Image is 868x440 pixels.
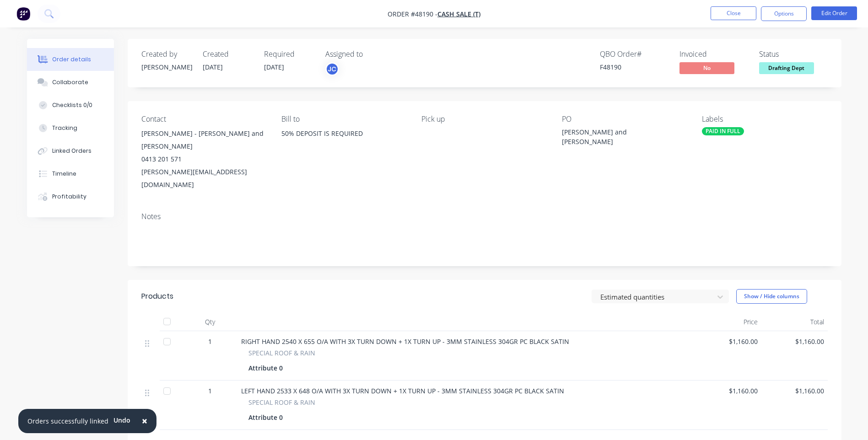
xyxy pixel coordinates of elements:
[765,386,824,396] span: $1,160.00
[736,289,807,304] button: Show / Hide columns
[761,313,828,331] div: Total
[699,337,758,346] span: $1,160.00
[325,50,417,59] div: Assigned to
[248,361,286,375] div: Attribute 0
[141,127,267,191] div: [PERSON_NAME] - [PERSON_NAME] and [PERSON_NAME]0413 201 571[PERSON_NAME][EMAIL_ADDRESS][DOMAIN_NAME]
[141,291,173,302] div: Products
[141,127,267,153] div: [PERSON_NAME] - [PERSON_NAME] and [PERSON_NAME]
[679,50,748,59] div: Invoiced
[388,10,437,18] span: Order #48190 -
[325,62,339,76] button: JC
[811,6,857,20] button: Edit Order
[702,127,744,135] div: PAID IN FULL
[52,147,92,155] div: Linked Orders
[52,101,92,109] div: Checklists 0/0
[141,153,267,166] div: 0413 201 571
[241,386,564,395] span: LEFT HAND 2533 X 648 O/A WITH 3X TURN DOWN + 1X TURN UP - 3MM STAINLESS 304GR PC BLACK SATIN
[699,386,758,396] span: $1,160.00
[141,166,267,191] div: [PERSON_NAME][EMAIL_ADDRESS][DOMAIN_NAME]
[141,50,192,59] div: Created by
[281,127,407,140] div: 50% DEPOSIT IS REQUIRED
[52,193,86,201] div: Profitability
[16,7,30,21] img: Factory
[765,337,824,346] span: $1,160.00
[52,124,77,132] div: Tracking
[761,6,807,21] button: Options
[52,55,91,64] div: Order details
[208,386,212,396] span: 1
[27,140,114,162] button: Linked Orders
[600,62,669,72] div: F48190
[241,337,569,346] span: RIGHT HAND 2540 X 655 O/A WITH 3X TURN DOWN + 1X TURN UP - 3MM STAINLESS 304GR PC BLACK SATIN
[141,62,192,72] div: [PERSON_NAME]
[695,313,761,331] div: Price
[141,212,828,221] div: Notes
[562,127,676,146] div: [PERSON_NAME] and [PERSON_NAME]
[203,50,253,59] div: Created
[679,62,734,74] span: No
[27,71,114,94] button: Collaborate
[27,162,114,185] button: Timeline
[600,50,669,59] div: QBO Order #
[248,348,315,358] span: SPECIAL ROOF & RAIN
[421,115,547,123] div: Pick up
[52,78,88,86] div: Collaborate
[142,414,147,427] span: ×
[711,6,756,20] button: Close
[52,170,76,178] div: Timeline
[208,337,212,346] span: 1
[108,413,135,427] button: Undo
[183,313,237,331] div: Qty
[702,115,827,123] div: Labels
[281,127,407,156] div: 50% DEPOSIT IS REQUIRED
[27,416,108,426] div: Orders successfully linked
[248,411,286,424] div: Attribute 0
[141,115,267,123] div: Contact
[203,63,223,71] span: [DATE]
[264,63,284,71] span: [DATE]
[27,185,114,208] button: Profitability
[562,115,687,123] div: PO
[27,48,114,71] button: Order details
[248,397,315,407] span: SPECIAL ROOF & RAIN
[27,117,114,140] button: Tracking
[759,62,814,76] button: Drafting Dept
[759,62,814,74] span: Drafting Dept
[264,50,314,59] div: Required
[437,10,480,18] a: CASH SALE (T)
[133,410,156,432] button: Close
[759,50,828,59] div: Status
[281,115,407,123] div: Bill to
[27,94,114,117] button: Checklists 0/0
